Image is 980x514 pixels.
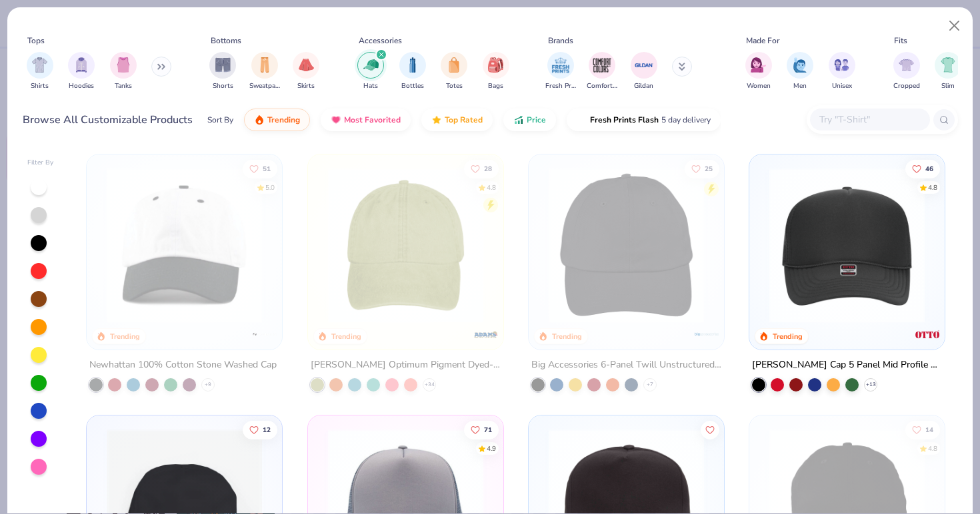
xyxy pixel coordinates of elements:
button: filter button [68,52,95,91]
div: filter for Tanks [110,52,137,91]
div: filter for Sweatpants [249,52,280,91]
span: + 9 [205,381,211,389]
span: Hats [363,81,378,91]
button: Price [503,109,556,131]
button: Fresh Prints Flash5 day delivery [567,109,721,131]
span: Unisex [832,81,852,91]
span: Trending [267,115,300,125]
span: Shorts [213,81,233,91]
div: Filter By [27,158,54,168]
div: filter for Totes [441,52,467,91]
div: 4.8 [928,444,937,454]
button: Like [701,421,719,439]
button: Like [685,159,719,178]
button: filter button [829,52,855,91]
img: Women Image [751,57,766,73]
span: 12 [263,427,271,433]
div: filter for Women [745,52,772,91]
span: 51 [263,165,271,172]
img: Tanks Image [116,57,131,73]
span: Bottles [401,81,424,91]
button: filter button [357,52,384,91]
span: Price [527,115,546,125]
div: Sort By [207,114,233,126]
div: filter for Shirts [27,52,53,91]
img: Bottles Image [405,57,420,73]
span: Bags [488,81,503,91]
span: Sweatpants [249,81,280,91]
img: flash.gif [577,115,587,125]
div: 4.8 [928,182,937,192]
button: Like [463,159,498,178]
div: 4.9 [486,444,495,454]
button: filter button [399,52,426,91]
button: filter button [249,52,280,91]
img: Shirts Image [32,57,47,73]
div: Brands [548,35,573,47]
div: Browse All Customizable Products [23,112,193,128]
img: TopRated.gif [431,115,442,125]
button: Like [243,159,277,178]
button: Like [463,421,498,439]
button: filter button [745,52,772,91]
img: Sweatpants Image [257,57,272,73]
img: Bags Image [488,57,503,73]
span: Fresh Prints [545,81,576,91]
button: Like [905,159,940,178]
div: filter for Gildan [631,52,657,91]
div: Big Accessories 6-Panel Twill Unstructured Cap [531,357,721,374]
span: 5 day delivery [661,113,711,128]
span: Most Favorited [344,115,401,125]
span: Fresh Prints Flash [590,115,659,125]
img: Comfort Colors Image [592,55,612,75]
div: filter for Comfort Colors [587,52,617,91]
div: 4.8 [486,182,495,192]
span: + 7 [647,381,653,389]
img: 5bced5f3-53ea-498b-b5f0-228ec5730a9c [321,168,490,323]
button: filter button [545,52,576,91]
span: Men [793,81,807,91]
button: filter button [209,52,236,91]
div: Accessories [359,35,402,47]
div: Tops [27,35,45,47]
button: filter button [293,52,319,91]
div: filter for Unisex [829,52,855,91]
span: Skirts [297,81,315,91]
div: Newhattan 100% Cotton Stone Washed Cap [89,357,277,374]
span: + 13 [866,381,876,389]
button: Close [942,13,967,39]
div: filter for Fresh Prints [545,52,576,91]
span: Totes [446,81,463,91]
img: Fresh Prints Image [551,55,571,75]
img: Men Image [793,57,807,73]
span: 14 [925,427,933,433]
img: Skirts Image [299,57,314,73]
button: filter button [893,52,920,91]
img: Shorts Image [215,57,231,73]
div: 5.0 [265,182,275,192]
span: Shirts [31,81,49,91]
img: most_fav.gif [331,115,341,125]
img: Otto Cap logo [914,321,941,348]
span: Gildan [634,81,653,91]
img: Hoodies Image [74,57,89,73]
img: Totes Image [447,57,461,73]
span: Hoodies [69,81,94,91]
img: 31d1171b-c302-40d8-a1fe-679e4cf1ca7b [763,168,931,323]
img: Cropped Image [899,57,914,73]
img: Slim Image [941,57,955,73]
span: + 34 [424,381,434,389]
div: filter for Slim [935,52,961,91]
img: d77f1ec2-bb90-48d6-8f7f-dc067ae8652d [100,168,269,323]
span: 71 [483,427,491,433]
span: Top Rated [445,115,483,125]
img: trending.gif [254,115,265,125]
img: Hats Image [363,57,379,73]
button: Like [243,421,277,439]
img: Newhattan logo [252,321,279,348]
div: filter for Hoodies [68,52,95,91]
span: Comfort Colors [587,81,617,91]
span: Women [747,81,771,91]
span: Tanks [115,81,132,91]
img: 571354c7-8467-49dc-b410-bf13f3113a40 [542,168,711,323]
